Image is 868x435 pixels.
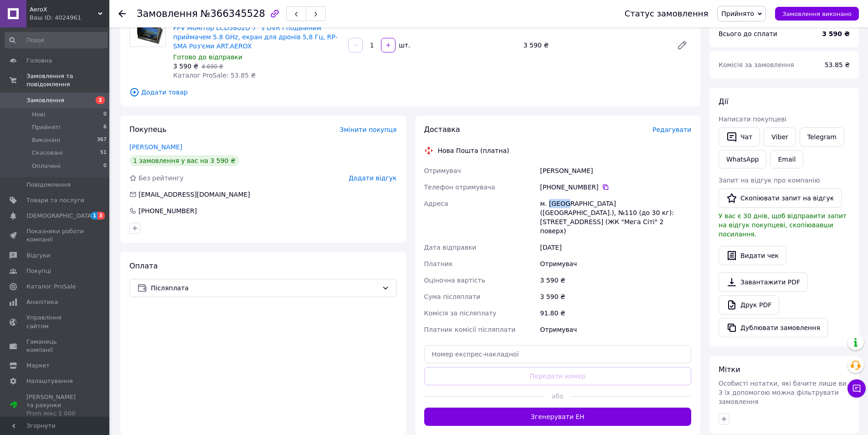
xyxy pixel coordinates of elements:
[130,13,165,45] img: FPV Монітор LCD5802D 7" з DVR і подвійним приймачем 5.8 GHz, екран для дронів 5,8 Гц, RP-SMA Роз'...
[173,53,242,61] span: Готово до відправки
[26,72,109,89] span: Замовлення та повідомлення
[520,39,669,52] div: 3 590 ₴
[544,392,571,401] span: або
[538,305,693,321] div: 91.80 ₴
[139,191,250,198] span: [EMAIL_ADDRESS][DOMAIN_NAME]
[719,212,847,238] span: У вас є 30 днів, щоб відправити запит на відгук покупцеві, скопіювавши посилання.
[26,377,73,385] span: Налаштування
[26,267,51,275] span: Покупці
[200,8,265,19] span: №366345528
[424,408,692,426] button: Згенерувати ЕН
[26,212,94,220] span: [DEMOGRAPHIC_DATA]
[436,146,512,155] div: Нова Пошта (платна)
[26,362,50,370] span: Маркет
[652,126,691,133] span: Редагувати
[424,293,481,300] span: Сума післяплати
[764,127,796,147] a: Viber
[103,123,107,131] span: 6
[103,110,107,119] span: 0
[538,288,693,305] div: 3 590 ₴
[719,150,766,168] a: WhatsApp
[424,200,448,207] span: Адреса
[800,127,844,147] a: Telegram
[625,9,709,18] div: Статус замовлення
[538,162,693,179] div: [PERSON_NAME]
[173,72,256,79] span: Каталог ProSale: 53.85 ₴
[719,61,794,68] span: Комісія за замовлення
[782,10,852,17] span: Замовлення виконано
[538,195,693,239] div: м. [GEOGRAPHIC_DATA] ([GEOGRAPHIC_DATA].), №110 (до 30 кг): [STREET_ADDRESS] (ЖК "Мега Сіті" 2 по...
[201,63,223,70] span: 4 690 ₴
[30,5,98,14] span: AeroX
[538,256,693,272] div: Отримувач
[139,174,184,182] span: Без рейтингу
[721,10,754,17] span: Прийнято
[349,174,396,182] span: Додати відгук
[770,150,803,168] button: Email
[26,252,50,260] span: Відгуки
[719,189,842,208] button: Скопіювати запит на відгук
[26,393,84,418] span: [PERSON_NAME] та рахунки
[424,183,495,191] span: Телефон отримувача
[129,125,167,134] span: Покупець
[340,126,397,133] span: Змінити покупця
[719,115,786,123] span: Написати покупцеві
[32,162,61,170] span: Оплачені
[98,212,105,220] span: 3
[32,136,60,144] span: Виконані
[719,365,740,374] span: Мітки
[424,277,485,284] span: Оціночна вартість
[540,183,691,192] div: [PHONE_NUMBER]
[424,345,692,363] input: Номер експрес-накладної
[424,260,453,267] span: Платник
[91,212,98,220] span: 1
[719,380,848,405] span: Особисті нотатки, які бачите лише ви. З їх допомогою можна фільтрувати замовлення
[129,143,182,151] a: [PERSON_NAME]
[396,41,411,50] div: шт.
[847,379,866,398] button: Чат з покупцем
[96,96,105,104] span: 2
[26,96,64,105] span: Замовлення
[775,7,859,21] button: Замовлення виконано
[32,149,63,157] span: Скасовані
[719,177,820,184] span: Запит на відгук про компанію
[719,273,808,292] a: Завантажити PDF
[129,262,158,270] span: Оплата
[538,239,693,256] div: [DATE]
[26,409,84,418] div: Prom мікс 1 000
[30,14,109,22] div: Ваш ID: 4024961
[719,295,779,314] a: Друк PDF
[719,97,728,106] span: Дії
[538,272,693,288] div: 3 590 ₴
[719,318,828,337] button: Дублювати замовлення
[100,149,107,157] span: 51
[151,283,378,293] span: Післяплата
[5,32,108,48] input: Пошук
[719,246,786,265] button: Видати чек
[719,30,777,37] span: Всього до сплати
[118,9,126,18] div: Повернутися назад
[538,321,693,338] div: Отримувач
[26,283,76,291] span: Каталог ProSale
[424,125,460,134] span: Доставка
[138,206,198,215] div: [PHONE_NUMBER]
[825,61,850,68] span: 53.85 ₴
[26,57,52,65] span: Головна
[26,298,58,306] span: Аналітика
[173,63,198,70] span: 3 590 ₴
[103,162,107,170] span: 0
[424,326,516,333] span: Платник комісії післяплати
[137,8,198,19] span: Замовлення
[26,338,84,354] span: Гаманець компанії
[26,314,84,330] span: Управління сайтом
[129,155,239,166] div: 1 замовлення у вас на 3 590 ₴
[26,181,71,189] span: Повідомлення
[424,167,461,174] span: Отримувач
[719,127,760,147] button: Чат
[424,309,497,317] span: Комісія за післяплату
[32,123,60,131] span: Прийняті
[26,227,84,244] span: Показники роботи компанії
[97,136,107,144] span: 367
[26,196,84,204] span: Товари та послуги
[673,36,691,54] a: Редагувати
